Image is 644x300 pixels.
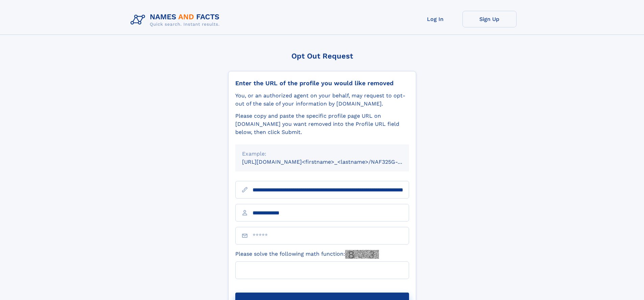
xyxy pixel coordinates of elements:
a: Sign Up [462,11,517,27]
small: [URL][DOMAIN_NAME]<firstname>_<lastname>/NAF325G-xxxxxxxx [242,159,422,165]
div: Opt Out Request [228,52,416,60]
a: Log In [408,11,462,27]
img: Logo Names and Facts [128,11,225,29]
div: You, or an authorized agent on your behalf, may request to opt-out of the sale of your informatio... [235,92,409,108]
div: Example: [242,150,402,158]
label: Please solve the following math function: [235,250,379,259]
div: Enter the URL of the profile you would like removed [235,79,409,87]
div: Please copy and paste the specific profile page URL on [DOMAIN_NAME] you want removed into the Pr... [235,112,409,136]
